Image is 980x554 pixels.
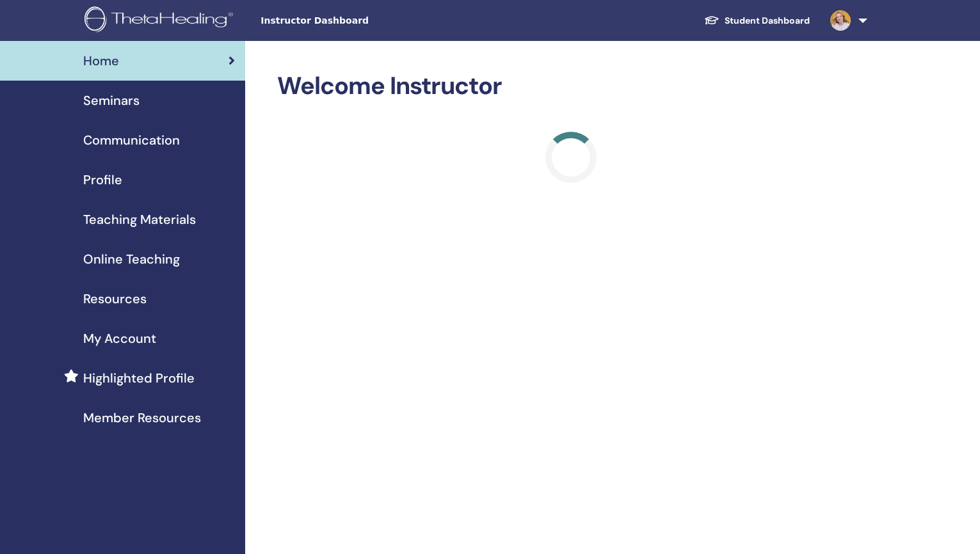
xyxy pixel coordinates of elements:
span: Teaching Materials [83,210,196,229]
span: Member Resources [83,408,201,427]
span: Instructor Dashboard [261,14,453,28]
span: Profile [83,170,122,189]
span: Resources [83,289,147,308]
a: Student Dashboard [694,9,820,33]
img: default.jpg [830,10,851,31]
span: Home [83,51,119,70]
span: Seminars [83,91,140,110]
span: Communication [83,131,180,150]
span: Highlighted Profile [83,368,195,388]
img: graduation-cap-white.svg [704,15,719,26]
span: My Account [83,329,156,348]
span: Online Teaching [83,249,180,269]
h2: Welcome Instructor [277,72,865,101]
img: logo.png [84,6,237,35]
